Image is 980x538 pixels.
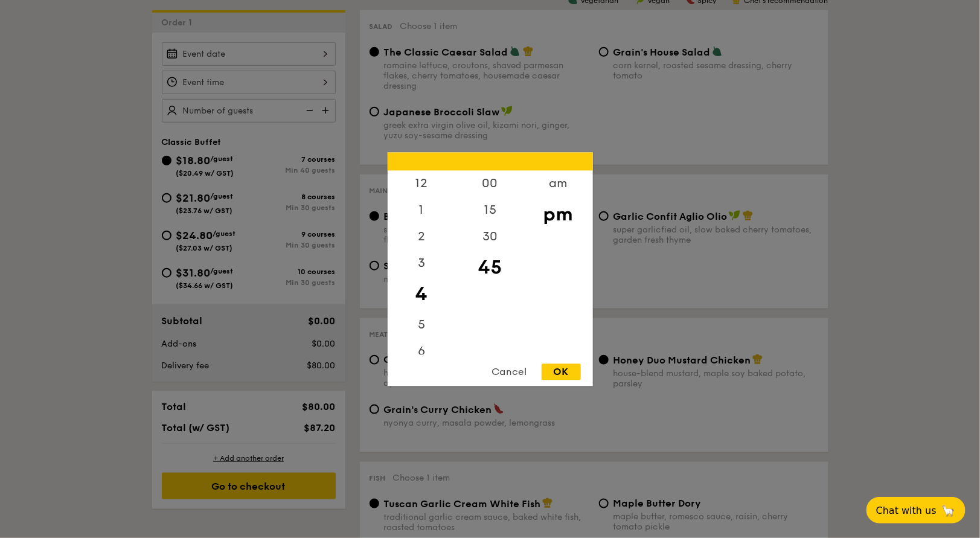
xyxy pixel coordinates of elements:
[456,223,524,250] div: 30
[876,505,937,516] span: Chat with us
[388,277,456,312] div: 4
[866,497,966,524] button: Chat with us🦙
[388,197,456,223] div: 1
[456,197,524,223] div: 15
[388,170,456,197] div: 12
[388,338,456,365] div: 6
[388,312,456,338] div: 5
[941,504,956,517] span: 🦙
[542,363,581,380] div: OK
[388,223,456,250] div: 2
[456,250,524,285] div: 45
[524,170,592,197] div: am
[388,250,456,277] div: 3
[480,363,539,380] div: Cancel
[524,197,592,232] div: pm
[456,170,524,197] div: 00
